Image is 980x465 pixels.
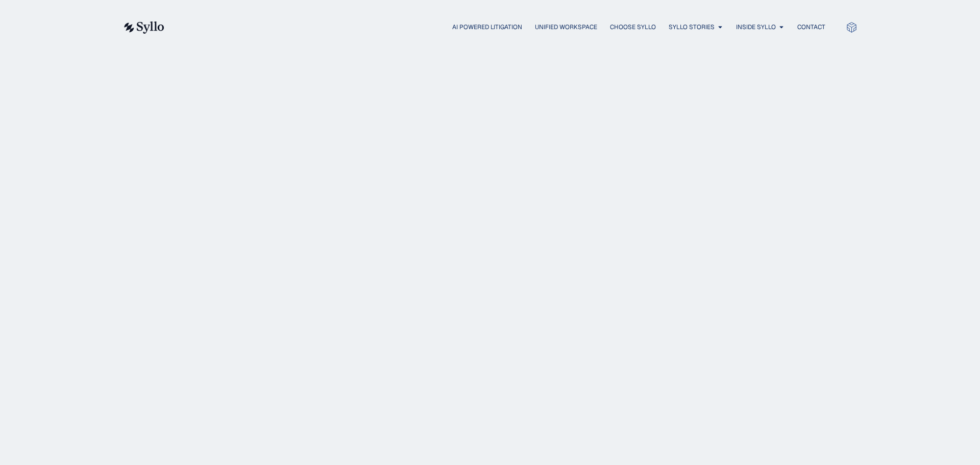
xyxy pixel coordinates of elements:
nav: Menu [185,22,825,32]
div: Menu Toggle [185,22,825,32]
a: Choose Syllo [610,22,656,32]
img: syllo [122,21,164,34]
a: Unified Workspace [535,22,597,32]
a: Contact [797,22,825,32]
a: AI Powered Litigation [452,22,522,32]
a: Syllo Stories [669,22,715,32]
a: Inside Syllo [736,22,776,32]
